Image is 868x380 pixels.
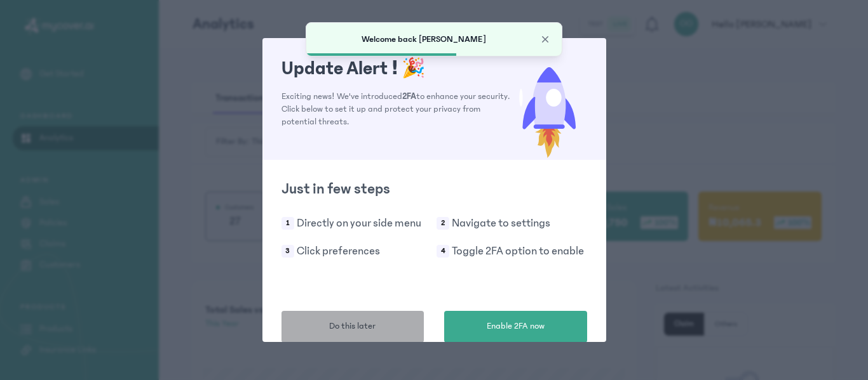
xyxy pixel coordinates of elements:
[452,242,584,260] p: Toggle 2FA option to enable
[452,214,550,232] p: Navigate to settings
[437,245,449,258] span: 4
[539,33,552,46] button: Close
[329,320,376,333] span: Do this later
[281,217,294,230] span: 1
[487,320,545,333] span: Enable 2FA now
[281,90,511,128] p: Exciting news! We've introduced to enhance your security. Click below to set it up and protect yo...
[281,311,424,343] button: Do this later
[281,179,587,199] h2: Just in few steps
[297,214,421,232] p: Directly on your side menu
[281,245,294,258] span: 3
[444,311,587,343] button: Enable 2FA now
[297,242,380,260] p: Click preferences
[281,57,511,80] h1: Update Alert !
[437,217,449,230] span: 2
[402,91,416,102] span: 2FA
[362,34,486,44] span: Welcome back [PERSON_NAME]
